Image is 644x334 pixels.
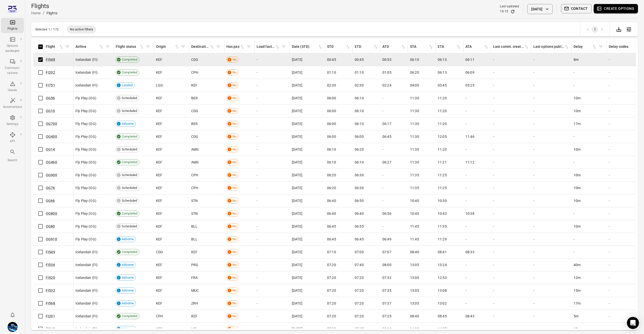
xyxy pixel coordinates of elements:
[75,70,98,75] span: Icelandair (FI)
[382,134,391,139] span: 06:45
[46,58,55,62] a: FI548
[116,44,144,50] div: Sort by flight status in ascending order
[245,43,252,51] button: Filter by has pax
[355,147,364,152] span: 06:20
[231,121,238,126] span: No
[257,83,288,88] div: -
[120,121,136,126] span: Airborne
[438,160,447,165] span: 11:21
[75,185,96,190] span: Fly Play (OG)
[292,134,302,139] span: [DATE]
[592,26,598,33] button: page 1
[104,43,111,51] button: Filter by airline
[257,121,288,126] div: -
[46,160,57,164] a: OG460
[75,83,98,88] span: Icelandair (FI)
[1,18,24,33] a: Flights
[257,44,275,50] div: Load factor
[257,96,288,101] div: -
[144,43,152,51] span: Filter by flight status
[327,70,336,75] span: 01:10
[116,44,144,50] span: Flight status
[574,147,581,152] span: 10m
[355,44,378,50] div: Sort by ETD in ascending order
[191,108,198,113] span: CDG
[46,147,55,151] a: OG14
[493,173,529,178] div: -
[46,212,57,216] a: OG800
[3,88,22,93] div: Issues
[156,173,162,178] span: KEF
[292,44,323,50] div: Sort by date (STD) in ascending order
[179,43,187,51] button: Filter by origin
[191,96,198,101] span: BER
[493,121,529,126] div: -
[280,43,288,51] button: Filter by load factor
[75,108,96,113] span: Fly Play (OG)
[46,135,57,139] a: OG400
[156,147,162,152] span: KEF
[627,317,639,329] div: Open Intercom Messenger
[327,83,336,88] span: 02:30
[574,44,597,50] span: Delay
[609,96,640,101] div: -
[410,44,433,50] div: Sort by STA in ascending order
[191,147,198,152] span: AMS
[609,83,640,88] div: -
[327,134,336,139] span: 06:00
[614,24,624,34] div: Export data
[438,134,447,139] span: 12:05
[120,83,134,88] span: Landed
[191,83,197,88] span: KEF
[327,44,350,50] span: STD
[382,44,401,50] div: ATD
[410,134,419,139] span: 11:30
[438,96,447,101] span: 11:20
[410,44,428,50] div: STA
[624,24,634,34] button: Open table configuration
[156,44,179,50] div: Sort by origin in ascending order
[191,70,198,75] span: CPH
[46,122,57,126] a: OG700
[500,9,508,14] div: 10:15
[46,199,55,203] a: OG66
[75,44,104,50] span: Airline
[355,96,364,101] span: 06:10
[3,26,22,31] div: Flights
[533,134,570,139] div: -
[438,57,447,62] span: 06:13
[46,237,57,241] a: OG910
[382,108,406,113] div: -
[156,134,162,139] span: KEF
[493,44,524,50] div: Last comm. created
[3,158,22,163] div: Search
[493,57,529,62] div: -
[120,160,139,165] span: Completed
[1,147,24,164] button: Search
[226,44,245,50] span: Has pax
[465,173,489,178] div: -
[292,121,302,126] span: [DATE]
[1,35,24,55] a: Options packages
[46,301,55,305] a: FI568
[46,327,55,331] a: FI342
[410,44,433,50] span: STA
[292,57,302,62] span: [DATE]
[257,134,288,139] div: -
[1,79,24,94] a: Issues
[43,10,45,16] li: /
[465,83,474,88] span: 03:25
[597,43,605,51] span: Filter by delay
[46,109,55,113] a: OG10
[1,113,24,128] a: Settings
[292,173,302,178] span: [DATE]
[410,70,419,75] span: 06:20
[382,83,391,88] span: 02:24
[609,70,640,75] div: -
[465,44,489,50] span: ATA
[327,121,336,126] span: 06:00
[191,44,210,50] div: Destination
[156,121,162,126] span: KEF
